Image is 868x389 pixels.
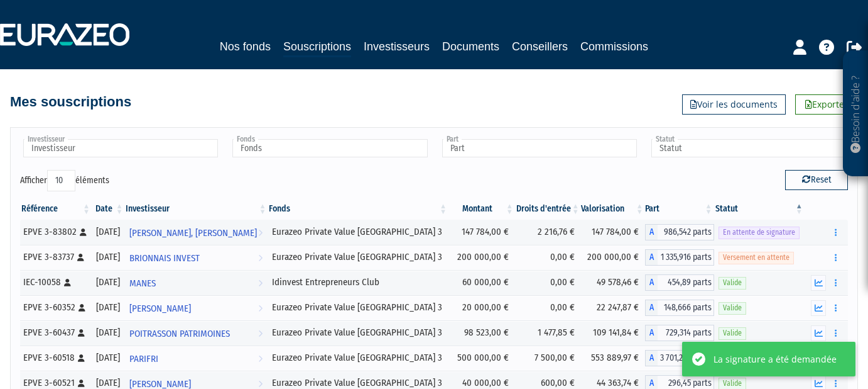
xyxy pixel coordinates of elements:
div: Idinvest Entrepreneurs Club [272,276,444,289]
div: [DATE] [96,251,120,264]
td: 2 216,76 € [515,220,581,245]
a: Conseillers [512,38,568,55]
span: Versement en attente [719,252,794,264]
th: Valorisation: activer pour trier la colonne par ordre croissant [581,198,645,220]
a: Nos fonds [220,38,271,55]
td: 147 784,00 € [448,220,515,245]
a: POITRASSON PATRIMOINES [124,320,268,346]
div: EPVE 3-60352 [23,301,87,314]
div: [DATE] [96,225,120,239]
i: Voir l'investisseur [258,322,263,346]
td: 200 000,00 € [448,245,515,270]
td: 0,00 € [515,295,581,320]
span: Valide [719,327,746,339]
span: MANES [129,272,156,295]
th: Montant: activer pour trier la colonne par ordre croissant [448,198,515,220]
div: Eurazeo Private Value [GEOGRAPHIC_DATA] 3 [272,351,444,364]
th: Date: activer pour trier la colonne par ordre croissant [92,198,124,220]
span: POITRASSON PATRIMOINES [129,322,230,346]
span: [PERSON_NAME], [PERSON_NAME] [129,222,257,245]
div: A - Eurazeo Private Value Europe 3 [645,350,714,366]
i: [Français] Personne physique [78,354,85,362]
div: IEC-10058 [23,276,87,289]
td: 0,00 € [515,270,581,295]
span: 3 701,236 parts [658,350,714,366]
span: A [645,274,658,291]
a: Souscriptions [283,38,351,57]
td: 147 784,00 € [581,220,645,245]
span: 148,666 parts [658,300,714,316]
a: BRIONNAIS INVEST [124,245,268,270]
a: Investisseurs [364,38,430,55]
select: Afficheréléments [47,170,75,191]
i: [Français] Personne physique [77,254,84,261]
a: PARIFRI [124,346,268,371]
td: 109 141,84 € [581,320,645,346]
div: Eurazeo Private Value [GEOGRAPHIC_DATA] 3 [272,301,444,314]
span: BRIONNAIS INVEST [129,247,200,270]
a: MANES [124,270,268,295]
i: [Français] Personne physique [78,329,85,337]
span: Valide [719,302,746,314]
div: [DATE] [96,351,120,364]
td: 500 000,00 € [448,346,515,371]
span: PARIFRI [129,347,158,371]
i: Voir l'investisseur [258,222,263,245]
div: A - Eurazeo Private Value Europe 3 [645,325,714,341]
i: [Français] Personne physique [80,228,87,236]
span: 729,314 parts [658,325,714,341]
a: Voir les documents [682,94,786,115]
p: Besoin d'aide ? [849,57,863,171]
i: [Français] Personne physique [79,304,85,312]
span: A [645,224,658,240]
span: [PERSON_NAME] [129,297,191,320]
div: A - Eurazeo Private Value Europe 3 [645,249,714,266]
div: La signature a été demandée [713,352,837,366]
td: 553 889,97 € [581,346,645,371]
span: 986,542 parts [658,224,714,240]
div: [DATE] [96,276,120,289]
th: Part: activer pour trier la colonne par ordre croissant [645,198,714,220]
td: 7 500,00 € [515,346,581,371]
td: 60 000,00 € [448,270,515,295]
i: [Français] Personne physique [64,279,71,286]
i: Voir l'investisseur [258,272,263,295]
a: Commissions [580,38,648,55]
i: Voir l'investisseur [258,247,263,270]
th: Référence : activer pour trier la colonne par ordre croissant [20,198,92,220]
a: Documents [442,38,499,55]
td: 22 247,87 € [581,295,645,320]
div: A - Idinvest Entrepreneurs Club [645,274,714,291]
td: 49 578,46 € [581,270,645,295]
span: En attente de signature [719,227,800,239]
div: [DATE] [96,326,120,339]
div: EPVE 3-83737 [23,251,87,264]
a: Exporter [795,94,858,115]
th: Fonds: activer pour trier la colonne par ordre croissant [268,198,448,220]
th: Statut : activer pour trier la colonne par ordre d&eacute;croissant [714,198,805,220]
a: [PERSON_NAME], [PERSON_NAME] [124,220,268,245]
td: 200 000,00 € [581,245,645,270]
i: Voir l'investisseur [258,297,263,320]
span: A [645,300,658,316]
span: Valide [719,277,746,289]
h4: Mes souscriptions [10,94,131,110]
div: EPVE 3-60518 [23,351,87,364]
td: 20 000,00 € [448,295,515,320]
div: Eurazeo Private Value [GEOGRAPHIC_DATA] 3 [272,251,444,264]
label: Afficher éléments [20,170,109,191]
th: Investisseur: activer pour trier la colonne par ordre croissant [124,198,268,220]
div: EPVE 3-60437 [23,326,87,339]
td: 98 523,00 € [448,320,515,346]
i: Voir l'investisseur [258,347,263,371]
span: A [645,350,658,366]
div: Eurazeo Private Value [GEOGRAPHIC_DATA] 3 [272,225,444,239]
div: A - Eurazeo Private Value Europe 3 [645,224,714,240]
td: 1 477,85 € [515,320,581,346]
a: [PERSON_NAME] [124,295,268,320]
span: A [645,325,658,341]
span: A [645,249,658,266]
span: 454,89 parts [658,274,714,291]
div: Eurazeo Private Value [GEOGRAPHIC_DATA] 3 [272,326,444,339]
th: Droits d'entrée: activer pour trier la colonne par ordre croissant [515,198,581,220]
